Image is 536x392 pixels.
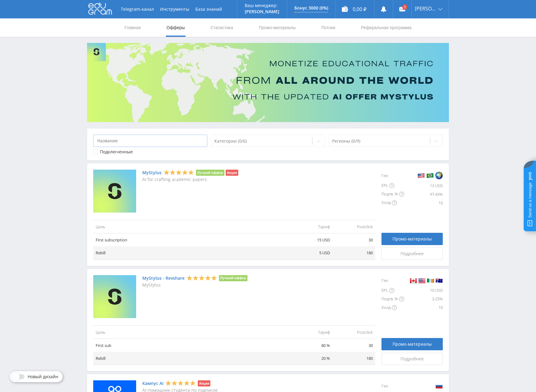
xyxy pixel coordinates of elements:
[404,303,443,312] div: 10
[93,246,289,259] td: Rebill
[381,295,404,303] div: Подтв. %
[289,325,332,339] td: Тариф
[87,43,449,122] img: Banner
[400,251,424,256] span: Подробнее
[93,325,289,339] td: Цель
[93,220,289,233] td: Цель
[381,190,404,198] div: Подтв. %
[404,286,443,295] div: 10 USD
[332,352,375,365] td: 180
[163,169,194,176] div: 5 Stars
[93,170,136,213] img: MyStylus
[404,198,443,207] div: 10
[93,275,136,318] img: MyStylus - Revshare
[245,9,279,14] p: [PERSON_NAME]
[332,233,375,247] td: 30
[93,339,289,352] td: First sub
[381,275,404,286] div: Гео
[166,18,186,37] a: Офферы
[258,18,296,37] a: Промо-материалы
[245,3,279,8] p: Ваш менеджер:
[93,233,289,247] td: First subscription
[100,149,133,154] div: Подключенные
[360,18,412,37] a: Реферальная программа
[321,18,336,37] a: Потоки
[93,352,289,365] td: Rebill
[381,338,443,350] a: Промо-материалы
[381,170,404,181] div: Гео
[332,246,375,259] td: 180
[142,170,162,175] a: MyStylus
[28,374,58,379] span: Новый дизайн
[289,233,332,247] td: 15 USD
[124,18,141,37] a: Главная
[198,380,210,386] li: Акция
[381,198,404,207] div: Холд
[404,295,443,303] div: 3.25%
[332,220,375,233] td: Postclick
[415,6,436,11] span: [PERSON_NAME]
[381,353,443,365] a: Подробнее
[196,170,224,176] li: Лучший оффер
[142,381,163,386] a: Кампус AI
[392,342,432,347] span: Промо-материалы
[381,286,404,295] div: EPL
[381,233,443,245] a: Промо-материалы
[226,170,238,176] li: Акция
[142,276,185,281] a: MyStylus - Revshare
[93,135,207,147] input: Название
[332,339,375,352] td: 30
[289,352,332,365] td: 20 %
[289,339,332,352] td: 80 %
[392,236,432,241] span: Промо-материалы
[381,303,404,312] div: Холд
[381,248,443,260] a: Подробнее
[210,18,234,37] a: Статистика
[289,220,332,233] td: Тариф
[332,325,375,339] td: Postclick
[142,282,247,287] p: MyStylus
[142,177,238,182] p: AI for crafting academic papers
[404,181,443,190] div: 13 USD
[289,246,332,259] td: 5 USD
[381,380,404,391] div: Гео
[294,6,328,10] p: Бонус 3000 (0%)
[186,275,217,281] div: 5 Stars
[165,380,196,386] div: 5 Stars
[400,356,424,361] span: Подробнее
[381,181,404,190] div: EPL
[219,275,247,281] li: Лучший оффер
[404,190,443,198] div: 97.43%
